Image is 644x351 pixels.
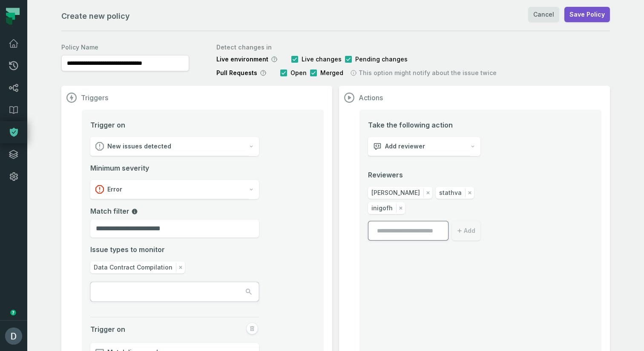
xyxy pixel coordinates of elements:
[81,93,108,102] h1: Triggers
[368,120,480,130] span: Take the following action
[90,206,259,216] label: Match filter field
[94,263,172,272] span: Data Contract Compilation
[355,55,408,64] span: Pending changes
[385,142,425,151] span: Add reviewer
[61,43,189,52] label: Policy Name
[290,69,307,77] span: Open
[90,180,259,199] button: Error
[371,189,420,197] span: [PERSON_NAME]
[90,207,138,215] span: Match filter
[371,204,393,212] span: inigofh
[90,244,165,255] span: Issue types to monitor
[368,170,480,180] span: Reviewers
[368,137,480,156] button: Add reviewer
[216,69,257,77] span: Pull Requests
[90,120,125,130] span: Trigger on
[9,309,17,316] div: Tooltip anchor
[107,185,122,194] span: Error
[528,7,559,22] a: Cancel
[107,142,171,151] span: New issues detected
[302,55,342,64] span: Live changes
[90,137,259,156] button: New issues detected
[452,221,480,241] button: Add
[439,189,462,197] span: stathva
[359,93,383,102] h1: Actions
[216,55,268,64] span: Live environment
[90,220,259,238] input: Match filter field
[5,328,22,345] img: avatar of Daniel Lahyani
[90,324,125,334] span: Trigger on
[359,69,497,77] span: This option might notify about the issue twice
[564,7,610,22] button: Save Policy
[320,69,343,77] span: Merged
[61,10,130,22] h1: Create new policy
[90,163,259,173] span: Minimum severity
[216,43,497,52] label: Detect changes in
